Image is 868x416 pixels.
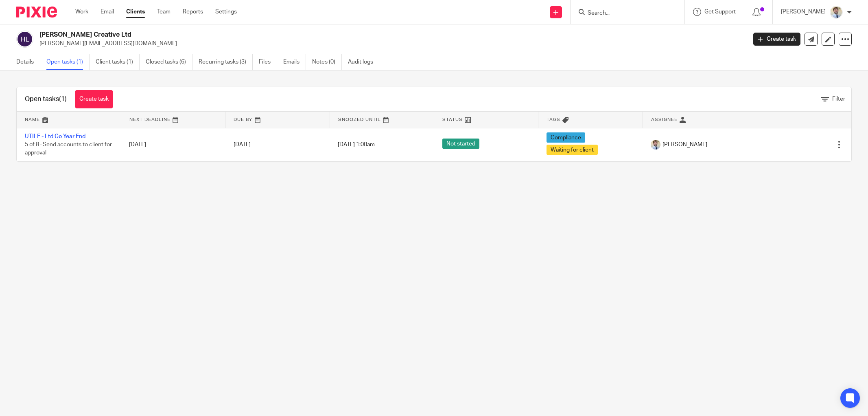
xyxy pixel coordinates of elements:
a: Team [157,8,171,16]
a: Work [75,8,88,16]
a: Create task [753,33,800,46]
span: Filter [832,96,845,102]
a: Emails [283,54,306,70]
span: [DATE] [234,142,251,147]
a: Reports [183,8,203,16]
a: Details [16,54,40,70]
h1: Open tasks [25,95,67,103]
span: Status [442,117,463,122]
a: Files [259,54,277,70]
span: Snoozed Until [338,117,381,122]
h2: [PERSON_NAME] Creative Ltd [39,31,601,39]
span: (1) [59,96,67,102]
a: Client tasks (1) [96,54,140,70]
a: Clients [126,8,145,16]
a: Notes (0) [312,54,342,70]
span: Not started [442,139,479,149]
a: UTILE - Ltd Co Year End [25,134,85,139]
p: [PERSON_NAME][EMAIL_ADDRESS][DOMAIN_NAME] [39,40,741,48]
a: Open tasks (1) [46,54,90,70]
img: Pixie [16,7,57,18]
a: Recurring tasks (3) [199,54,253,70]
span: Get Support [704,9,736,15]
span: [DATE] 1:00am [338,142,375,147]
a: Create task [75,90,113,108]
span: 5 of 8 · Send accounts to client for approval [25,142,112,156]
p: [PERSON_NAME] [781,8,826,16]
a: Audit logs [348,54,379,70]
img: 1693835698283.jfif [651,140,660,150]
img: svg%3E [16,31,33,48]
span: Tags [547,117,560,122]
span: [PERSON_NAME] [662,141,707,149]
a: Closed tasks (6) [146,54,192,70]
td: [DATE] [121,128,225,161]
img: 1693835698283.jfif [830,6,843,19]
a: Settings [215,8,237,16]
span: Compliance [547,132,585,143]
input: Search [587,10,660,17]
a: Email [101,8,114,16]
span: Waiting for client [547,145,598,155]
